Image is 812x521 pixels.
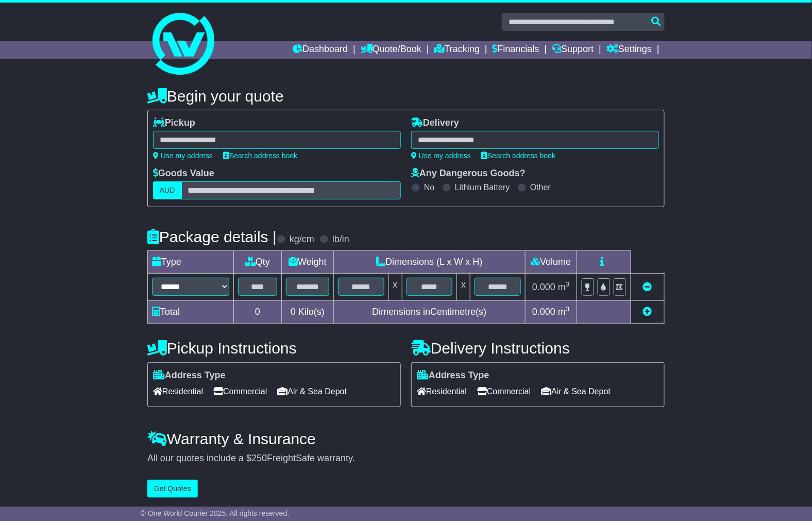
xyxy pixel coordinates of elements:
a: Add new item [643,307,652,317]
a: Financials [493,41,539,59]
span: m [558,307,570,317]
a: Search address book [223,152,297,160]
span: 0.000 [532,282,555,292]
td: Volume [525,251,577,274]
h4: Delivery Instructions [411,340,665,357]
td: Kilo(s) [282,300,334,323]
label: lb/in [332,234,349,245]
label: Any Dangerous Goods? [411,168,526,179]
span: 250 [251,453,267,463]
h4: Package details | [147,228,277,245]
a: Settings [606,41,652,59]
span: 0 [291,307,296,317]
td: Dimensions in Centimetre(s) [333,300,525,323]
a: Quote/Book [361,41,421,59]
h4: Warranty & Insurance [147,430,665,447]
label: kg/cm [290,234,314,245]
label: Lithium Battery [455,182,510,192]
span: Residential [153,383,203,399]
label: Address Type [153,370,226,381]
h4: Begin your quote [147,88,665,105]
label: AUD [153,181,182,199]
span: 0.000 [532,307,555,317]
td: 0 [234,300,282,323]
td: Dimensions (L x W x H) [333,251,525,274]
td: Weight [282,251,334,274]
span: Commercial [213,383,267,399]
span: Commercial [477,383,531,399]
label: Address Type [417,370,489,381]
h4: Pickup Instructions [147,340,401,357]
label: Goods Value [153,168,214,179]
a: Use my address [411,152,471,160]
sup: 3 [566,305,570,313]
label: Pickup [153,117,195,129]
a: Use my address [153,152,213,160]
a: Search address book [481,152,555,160]
label: Other [530,182,551,192]
a: Remove this item [643,282,652,292]
label: No [424,182,434,192]
td: x [457,274,470,300]
span: m [558,282,570,292]
label: Delivery [411,117,459,129]
td: Qty [234,251,282,274]
a: Support [552,41,594,59]
td: Total [148,300,234,323]
div: All our quotes include a $ FreightSafe warranty. [147,453,665,464]
a: Tracking [434,41,480,59]
span: © One World Courier 2025. All rights reserved. [141,509,290,517]
span: Air & Sea Depot [278,383,347,399]
span: Air & Sea Depot [542,383,611,399]
sup: 3 [566,280,570,288]
a: Dashboard [293,41,348,59]
button: Get Quotes [147,480,198,498]
td: Type [148,251,234,274]
span: Residential [417,383,467,399]
td: x [388,274,402,300]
